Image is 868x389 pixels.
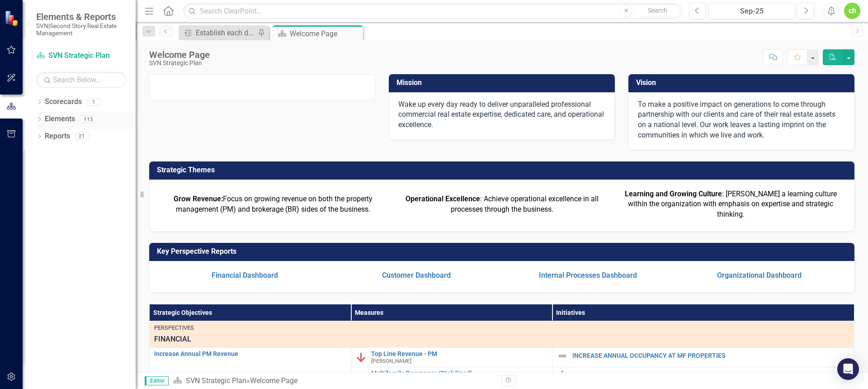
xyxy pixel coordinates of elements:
[183,3,682,19] input: Search ClearPoint...
[36,11,127,22] span: Elements & Reports
[557,351,568,361] img: Not Defined
[396,79,610,87] h3: Mission
[638,100,845,141] p: To make a positive impact on generations to come through partnership with our clients and care of...
[149,60,210,66] div: SVN Strategic Plan
[157,247,850,256] h3: Key Perspective Reports
[290,28,361,39] div: Welcome Page
[150,321,854,347] td: Double-Click to Edit
[712,6,792,17] div: Sep-25
[45,97,82,107] a: Scorecards
[154,351,346,357] a: Increase Annual PM Revenue
[572,352,849,359] a: INCREASE ANNUAL OCCUPANCY AT MF PROPERTIES
[636,79,850,87] h3: Vision
[552,367,854,387] td: Double-Click to Edit Right Click for Context Menu
[36,51,127,61] a: SVN Strategic Plan
[80,115,97,123] div: 115
[356,372,367,383] img: Caution
[75,133,89,140] div: 21
[371,351,548,357] a: Top Line Revenue - PM
[635,5,680,17] button: Search
[625,190,722,198] strong: Learning and Growing Culture
[351,367,552,387] td: Double-Click to Edit Right Click for Context Menu
[196,27,255,38] div: Establish each department's portion of every Corporate wide GL
[398,100,605,131] p: Wake up every day ready to deliver unparalleled professional commercial real estate expertise, de...
[844,3,860,19] button: ch
[572,372,849,379] a: REDUCE MONTH OVER MONTH DELINQUENCY AT PROPERTIES
[174,194,223,203] strong: Grow Revenue:
[371,358,411,364] small: [PERSON_NAME]
[5,10,20,26] img: ClearPoint Strategy
[250,376,297,385] div: Welcome Page
[552,347,854,367] td: Double-Click to Edit Right Click for Context Menu
[145,376,169,385] span: Editor
[406,194,599,213] span: : Achieve operational excellence in all processes through the business.
[356,352,367,363] img: Below Plan
[154,334,849,345] span: FINANCIAL
[173,376,495,386] div: »
[36,72,127,88] input: Search Below...
[45,114,75,124] a: Elements
[149,50,210,60] div: Welcome Page
[36,22,127,37] small: SVN|Second Story Real Estate Management
[212,271,278,280] a: Financial Dashboard
[382,271,451,280] a: Customer Dashboard
[708,3,795,19] button: Sep-25
[186,376,246,385] a: SVN Strategic Plan
[717,271,802,280] a: Organizational Dashboard
[371,370,548,377] a: Multifamily Occupancy (Stabilized)
[157,166,850,174] h3: Strategic Themes
[351,347,552,367] td: Double-Click to Edit Right Click for Context Menu
[539,271,637,280] a: Internal Processes Dashboard
[648,7,667,14] span: Search
[154,324,849,332] div: Perspectives
[181,27,255,38] a: Establish each department's portion of every Corporate wide GL
[557,370,568,381] img: Below Plan
[837,358,859,380] div: Open Intercom Messenger
[174,194,373,213] span: Focus on growing revenue on both the property management (PM) and brokerage (BR) sides of the bus...
[45,131,70,142] a: Reports
[86,98,101,106] div: 1
[406,194,480,203] strong: Operational Excellence
[625,190,837,219] span: : [PERSON_NAME] a learning culture within the organization with emphasis on expertise and strateg...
